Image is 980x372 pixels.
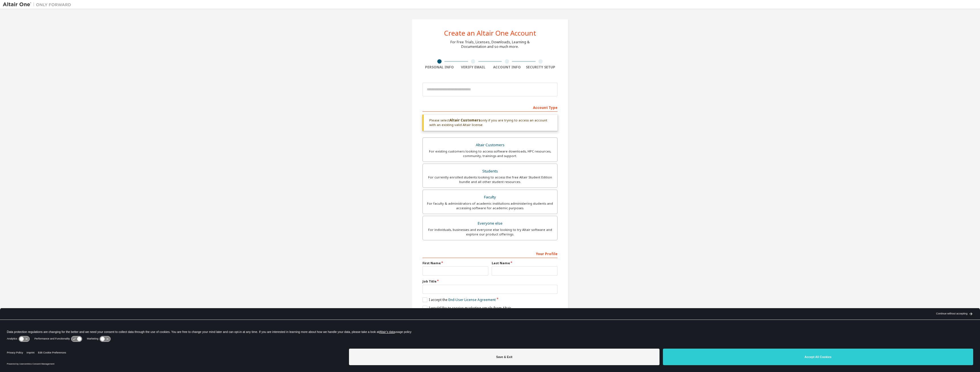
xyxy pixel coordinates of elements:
img: Altair One [3,2,74,7]
label: I accept the [422,297,496,302]
div: For faculty & administrators of academic institutions administering students and accessing softwa... [426,201,554,210]
div: Account Type [422,103,558,112]
div: For individuals, businesses and everyone else looking to try Altair software and explore our prod... [426,227,554,237]
b: Altair Customers [450,118,481,123]
div: For existing customers looking to access software downloads, HPC resources, community, trainings ... [426,149,554,158]
div: For currently enrolled students looking to access the free Altair Student Edition bundle and all ... [426,175,554,184]
label: Last Name [492,261,558,265]
div: Please select only if you are trying to access an account with an existing valid Altair license. [422,115,558,131]
div: Security Setup [524,65,558,70]
div: Verify Email [456,65,490,70]
div: Your Profile [422,249,558,258]
a: End-User License Agreement [448,297,496,302]
div: Account Info [490,65,524,70]
div: For Free Trials, Licenses, Downloads, Learning & Documentation and so much more. [450,40,530,49]
div: Create an Altair One Account [444,30,536,36]
div: Personal Info [422,65,456,70]
label: I would like to receive marketing emails from Altair [422,306,511,310]
label: Job Title [422,279,558,284]
div: Everyone else [426,219,554,227]
label: First Name [422,261,488,265]
div: Faculty [426,193,554,201]
div: Students [426,167,554,175]
div: Altair Customers [426,141,554,149]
